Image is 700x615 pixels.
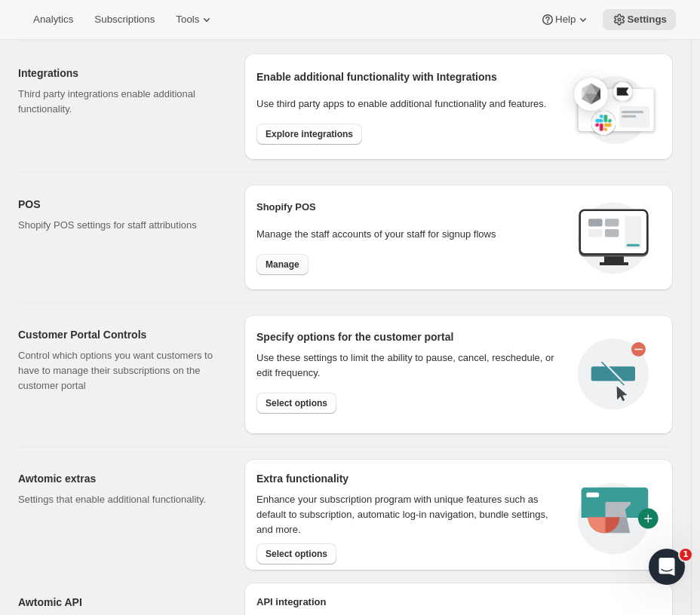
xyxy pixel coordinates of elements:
div: Use these settings to limit the ability to pause, cancel, reschedule, or edit frequency. [256,350,566,381]
h2: Specify options for the customer portal [256,329,566,344]
button: Select options [256,393,336,414]
p: Control which options you want customers to have to manage their subscriptions on the customer po... [18,348,220,393]
h2: POS [18,197,220,212]
button: Explore integrations [256,124,362,145]
button: Help [531,9,600,30]
h2: API integration [256,595,661,610]
button: Settings [603,9,676,30]
p: Enhance your subscription program with unique features such as default to subscription, automatic... [256,492,560,537]
h2: Awtomic extras [18,471,220,486]
p: Shopify POS settings for staff attributions [18,218,220,233]
iframe: Intercom live chat [649,549,685,585]
span: Manage [266,259,299,271]
button: Tools [167,9,223,30]
h2: Enable additional functionality with Integrations [256,69,559,84]
h2: Integrations [18,66,220,81]
span: Subscriptions [94,14,155,26]
h2: Shopify POS [256,200,566,215]
button: Select options [256,543,336,565]
span: Select options [266,548,327,560]
p: Manage the staff accounts of your staff for signup flows [256,227,566,242]
h2: Extra functionality [256,471,348,486]
button: Analytics [24,9,82,30]
span: Select options [266,397,327,409]
span: Tools [176,14,199,26]
h2: Customer Portal Controls [18,327,220,342]
span: 1 [680,549,692,561]
span: Help [555,14,576,26]
button: Subscriptions [85,9,164,30]
p: Settings that enable additional functionality. [18,492,220,507]
button: Manage [256,254,309,275]
span: Explore integrations [266,128,353,140]
h2: Awtomic API [18,595,220,610]
span: Settings [627,14,667,26]
p: Use third party apps to enable additional functionality and features. [256,96,559,112]
p: Third party integrations enable additional functionality. [18,87,220,117]
span: Analytics [33,14,73,26]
